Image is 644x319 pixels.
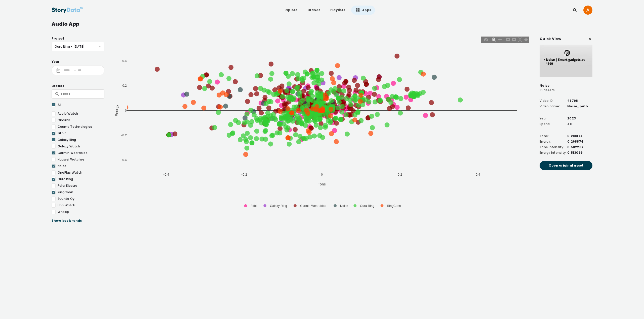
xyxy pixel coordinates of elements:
[52,36,104,41] div: Project
[540,122,550,126] div: Spend:
[540,145,564,149] div: Tone Intensity:
[549,163,584,168] span: Open original asset
[58,111,102,116] div: Apple Watch
[304,6,324,15] a: Brands
[52,83,104,88] div: Brands
[567,99,592,103] div: 46798
[58,183,102,188] div: Polar Electro
[567,139,592,144] div: 0.268874
[540,104,560,109] div: Video name:
[540,150,567,155] div: Energy Intensity:
[351,6,375,15] a: Apps
[52,6,83,15] img: StoryData Logo
[58,138,102,142] div: Galaxy Ring
[567,145,592,149] div: 0.502267
[55,42,101,51] span: Oura Ring - Sept 2025
[58,103,102,107] div: All
[583,6,592,15] img: ACg8ocJl8tzhD8NO7zdKQUhKyW7Wj-G6mT4O83iWXR6zNc7T0-0q=s96-c
[326,6,349,15] a: Playlists
[58,170,102,175] div: OnePlus Watch
[58,177,102,181] div: Oura Ring
[540,99,553,103] div: Video ID:
[58,203,102,208] div: Una Watch
[567,150,592,155] div: 0.513099
[540,36,561,42] span: Quick View
[58,210,102,214] div: Whoop
[58,164,102,168] div: Noise
[58,190,102,195] div: RingConn
[540,161,592,170] button: Open original asset
[567,104,592,109] div: Noise_pathmatics_437148549.webm
[540,139,551,144] div: Energy:
[58,157,102,162] div: Huawei Watches
[58,197,102,201] div: Suunto Oy
[540,88,555,92] div: 15 assets
[540,134,549,138] div: Tone:
[58,131,102,136] div: Fitbit
[540,116,547,121] div: Year:
[72,69,78,72] div: -
[540,83,555,88] div: Noise
[567,122,592,126] div: 411
[567,134,592,138] div: 0.288174
[58,151,102,155] div: Garmin Wearables
[540,45,592,77] img: Noise_pathmatics_437148549__003.jpeg
[58,124,102,129] div: Cosmo Technologies
[58,118,102,122] div: Circular
[567,116,592,121] div: 2023
[280,6,302,15] a: Explore
[52,59,104,64] div: Year
[52,20,592,28] div: Audio App
[58,144,102,149] div: Galaxy Watch
[52,218,104,223] div: Show less brands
